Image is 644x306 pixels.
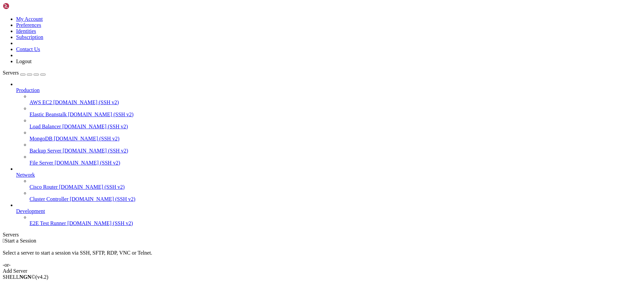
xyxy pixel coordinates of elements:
[3,70,19,76] span: Servers
[55,160,120,166] span: [DOMAIN_NAME] (SSH v2)
[30,93,641,105] li: AWS EC2 [DOMAIN_NAME] (SSH v2)
[30,196,68,202] span: Cluster Controller
[36,274,49,280] span: 4.2.0
[16,87,40,93] span: Production
[3,238,5,244] span: 
[53,99,119,105] span: [DOMAIN_NAME] (SSH v2)
[63,148,128,154] span: [DOMAIN_NAME] (SSH v2)
[30,124,61,129] span: Load Balancer
[19,274,32,280] b: NGN
[30,148,641,154] a: Backup Server [DOMAIN_NAME] (SSH v2)
[3,244,641,268] div: Select a server to start a session via SSH, SFTP, RDP, VNC or Telnet. -or-
[3,3,41,9] img: Shellngn
[30,112,67,117] span: Elastic Beanstalk
[68,112,134,117] span: [DOMAIN_NAME] (SSH v2)
[30,124,641,130] a: Load Balancer [DOMAIN_NAME] (SSH v2)
[16,81,641,166] li: Production
[30,112,641,118] a: Elastic Beanstalk [DOMAIN_NAME] (SSH v2)
[54,136,119,141] span: [DOMAIN_NAME] (SSH v2)
[16,58,32,64] a: Logout
[3,268,641,274] div: Add Server
[30,136,52,141] span: MongoDB
[3,232,641,238] div: Servers
[30,99,52,105] span: AWS EC2
[30,220,66,226] span: E2E Test Runner
[5,238,36,244] span: Start a Session
[16,16,43,22] a: My Account
[30,190,641,202] li: Cluster Controller [DOMAIN_NAME] (SSH v2)
[30,178,641,190] li: Cisco Router [DOMAIN_NAME] (SSH v2)
[59,184,125,190] span: [DOMAIN_NAME] (SSH v2)
[30,148,61,154] span: Backup Server
[30,99,641,105] a: AWS EC2 [DOMAIN_NAME] (SSH v2)
[30,220,641,226] a: E2E Test Runner [DOMAIN_NAME] (SSH v2)
[16,166,641,202] li: Network
[16,202,641,226] li: Development
[3,274,48,280] span: SHELL ©
[70,196,136,202] span: [DOMAIN_NAME] (SSH v2)
[30,130,641,142] li: MongoDB [DOMAIN_NAME] (SSH v2)
[30,142,641,154] li: Backup Server [DOMAIN_NAME] (SSH v2)
[30,136,641,142] a: MongoDB [DOMAIN_NAME] (SSH v2)
[30,184,641,190] a: Cisco Router [DOMAIN_NAME] (SSH v2)
[16,28,36,34] a: Identities
[30,118,641,130] li: Load Balancer [DOMAIN_NAME] (SSH v2)
[16,34,43,40] a: Subscription
[30,105,641,118] li: Elastic Beanstalk [DOMAIN_NAME] (SSH v2)
[30,214,641,226] li: E2E Test Runner [DOMAIN_NAME] (SSH v2)
[16,172,35,178] span: Network
[16,172,641,178] a: Network
[16,22,41,28] a: Preferences
[30,160,53,166] span: File Server
[30,184,58,190] span: Cisco Router
[16,208,641,214] a: Development
[67,220,133,226] span: [DOMAIN_NAME] (SSH v2)
[16,208,45,214] span: Development
[3,70,46,76] a: Servers
[62,124,128,129] span: [DOMAIN_NAME] (SSH v2)
[30,160,641,166] a: File Server [DOMAIN_NAME] (SSH v2)
[30,154,641,166] li: File Server [DOMAIN_NAME] (SSH v2)
[30,196,641,202] a: Cluster Controller [DOMAIN_NAME] (SSH v2)
[16,87,641,93] a: Production
[16,46,40,52] a: Contact Us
